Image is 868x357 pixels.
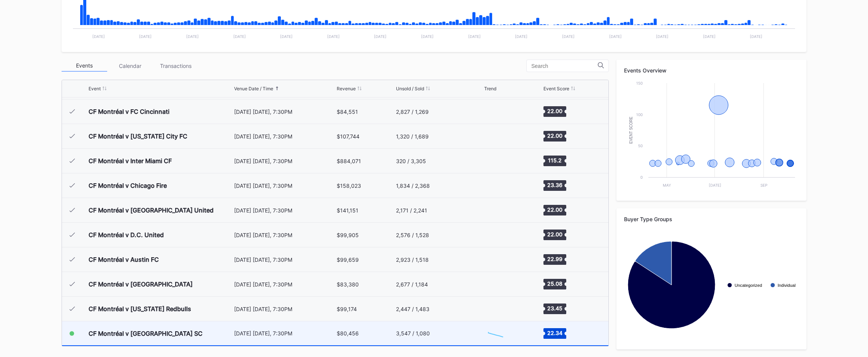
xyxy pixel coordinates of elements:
[703,34,716,39] text: [DATE]
[92,34,105,39] text: [DATE]
[547,256,562,262] text: 22.99
[234,207,335,214] div: [DATE] [DATE], 7:30PM
[139,34,152,39] text: [DATE]
[547,231,562,237] text: 22.00
[656,34,668,39] text: [DATE]
[337,158,361,164] div: $884,071
[89,108,169,115] div: CF Montréal v FC Cincinnati
[547,132,562,139] text: 22.00
[337,109,358,115] div: $84,551
[484,275,507,294] svg: Chart title
[636,112,643,117] text: 100
[337,232,359,238] div: $99,905
[89,256,159,263] div: CF Montréal v Austin FC
[709,183,721,187] text: [DATE]
[547,280,562,287] text: 25.08
[396,182,430,189] div: 1,834 / 2,368
[337,182,361,189] div: $158,023
[233,34,246,39] text: [DATE]
[484,86,496,91] div: Trend
[547,305,562,311] text: 23.45
[396,256,429,263] div: 2,923 / 1,518
[89,231,164,239] div: CF Montréal v D.C. United
[107,60,153,72] div: Calendar
[484,299,507,318] svg: Chart title
[337,86,356,91] div: Revenue
[234,330,335,337] div: [DATE] [DATE], 7:30PM
[624,228,799,342] svg: Chart title
[663,183,671,187] text: May
[562,34,575,39] text: [DATE]
[421,34,434,39] text: [DATE]
[234,232,335,238] div: [DATE] [DATE], 7:30PM
[337,330,359,337] div: $80,456
[543,86,569,91] div: Event Score
[396,207,427,214] div: 2,171 / 2,241
[234,158,335,164] div: [DATE] [DATE], 7:30PM
[327,34,340,39] text: [DATE]
[547,182,562,188] text: 23.36
[89,330,203,337] div: CF Montréal v [GEOGRAPHIC_DATA] SC
[468,34,481,39] text: [DATE]
[89,182,167,189] div: CF Montréal v Chicago Fire
[638,143,643,148] text: 50
[374,34,386,39] text: [DATE]
[484,225,507,244] svg: Chart title
[89,305,191,313] div: CF Montréal v [US_STATE] Redbulls
[629,116,633,144] text: Event Score
[234,281,335,288] div: [DATE] [DATE], 7:30PM
[624,67,799,74] div: Events Overview
[337,306,357,312] div: $99,174
[624,79,799,193] svg: Chart title
[234,133,335,140] div: [DATE] [DATE], 7:30PM
[396,86,424,91] div: Unsold / Sold
[396,133,429,140] div: 1,320 / 1,689
[624,216,799,222] div: Buyer Type Groups
[89,280,193,288] div: CF Montréal v [GEOGRAPHIC_DATA]
[89,132,187,140] div: CF Montréal v [US_STATE] City FC
[62,60,107,72] div: Events
[515,34,527,39] text: [DATE]
[89,206,214,214] div: CF Montréal v [GEOGRAPHIC_DATA] United
[396,158,426,164] div: 320 / 3,305
[337,281,359,288] div: $83,380
[484,151,507,170] svg: Chart title
[337,207,358,214] div: $141,151
[760,183,767,187] text: Sep
[735,283,762,288] text: Uncategorized
[609,34,622,39] text: [DATE]
[396,330,430,337] div: 3,547 / 1,080
[484,324,507,343] svg: Chart title
[547,206,562,213] text: 22.00
[484,102,507,121] svg: Chart title
[396,232,429,238] div: 2,576 / 1,528
[396,306,429,312] div: 2,447 / 1,483
[547,108,562,114] text: 22.00
[547,329,562,336] text: 22.34
[89,86,101,91] div: Event
[548,157,562,164] text: 115.2
[750,34,762,39] text: [DATE]
[396,109,429,115] div: 2,827 / 1,269
[484,127,507,146] svg: Chart title
[484,250,507,269] svg: Chart title
[484,201,507,220] svg: Chart title
[234,256,335,263] div: [DATE] [DATE], 7:30PM
[484,176,507,195] svg: Chart title
[234,306,335,312] div: [DATE] [DATE], 7:30PM
[186,34,199,39] text: [DATE]
[337,256,359,263] div: $99,659
[636,81,643,85] text: 150
[396,281,428,288] div: 2,677 / 1,184
[89,157,172,165] div: CF Montréal v Inter Miami CF
[778,283,795,288] text: Individual
[337,133,360,140] div: $107,744
[153,60,198,72] div: Transactions
[234,86,273,91] div: Venue Date / Time
[640,175,643,179] text: 0
[234,182,335,189] div: [DATE] [DATE], 7:30PM
[234,109,335,115] div: [DATE] [DATE], 7:30PM
[280,34,293,39] text: [DATE]
[531,63,598,69] input: Search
